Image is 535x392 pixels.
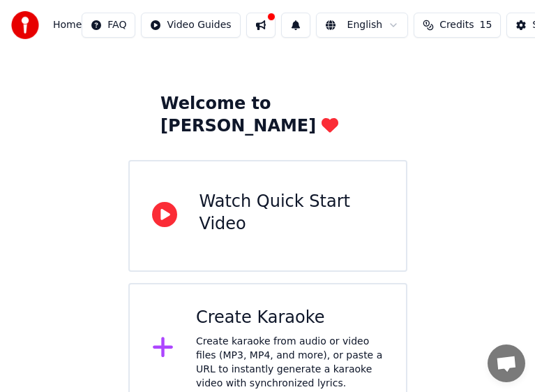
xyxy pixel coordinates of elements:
button: FAQ [82,13,135,38]
div: Create karaoke from audio or video files (MP3, MP4, and more), or paste a URL to instantly genera... [196,335,384,391]
span: Home [53,18,82,32]
a: Open chat [488,344,525,382]
button: Video Guides [141,13,240,38]
img: youka [11,11,39,39]
span: Credits [439,18,474,32]
span: 15 [480,18,492,32]
nav: breadcrumb [53,18,82,32]
div: Watch Quick Start Video [199,191,384,235]
button: Credits15 [414,13,501,38]
div: Welcome to [PERSON_NAME] [160,93,375,138]
div: Create Karaoke [196,307,384,329]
